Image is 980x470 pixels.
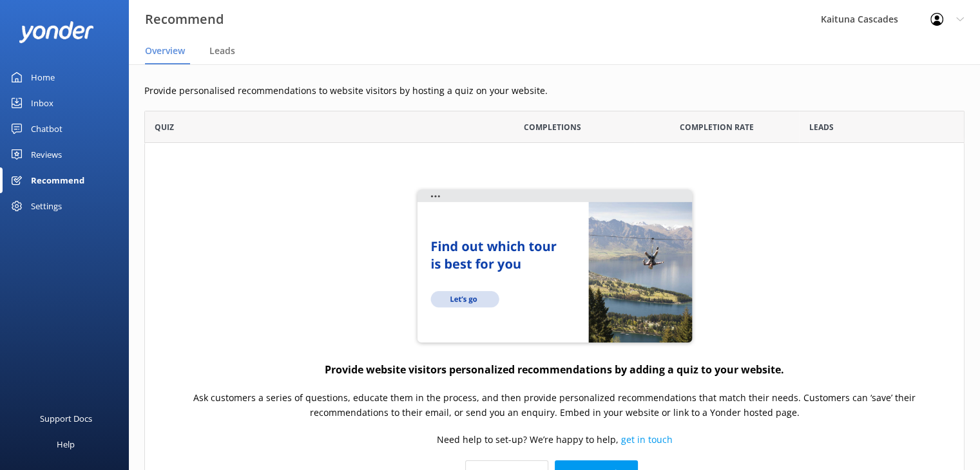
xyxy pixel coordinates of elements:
img: yonder-white-logo.png [19,21,93,42]
span: Leads [809,121,833,133]
a: get in touch [621,434,673,446]
h4: Provide website visitors personalized recommendations by adding a quiz to your website. [325,362,784,379]
span: Completion Rate [680,121,754,133]
span: Overview [145,44,185,57]
h3: Recommend [145,9,224,30]
p: Need help to set-up? We’re happy to help, [437,433,673,447]
span: Leads [209,44,235,57]
p: Ask customers a series of questions, educate them in the process, and then provide personalized r... [158,391,951,420]
span: Completions [524,121,581,133]
div: Help [57,431,75,457]
div: Inbox [31,90,53,116]
img: quiz-website... [413,187,697,348]
div: Settings [31,193,62,219]
p: Provide personalised recommendations to website visitors by hosting a quiz on your website. [144,84,965,98]
span: Quiz [155,121,174,133]
div: Support Docs [40,406,92,431]
div: Reviews [31,142,62,167]
div: Chatbot [31,116,62,142]
div: Home [31,64,55,90]
div: Recommend [31,167,84,193]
